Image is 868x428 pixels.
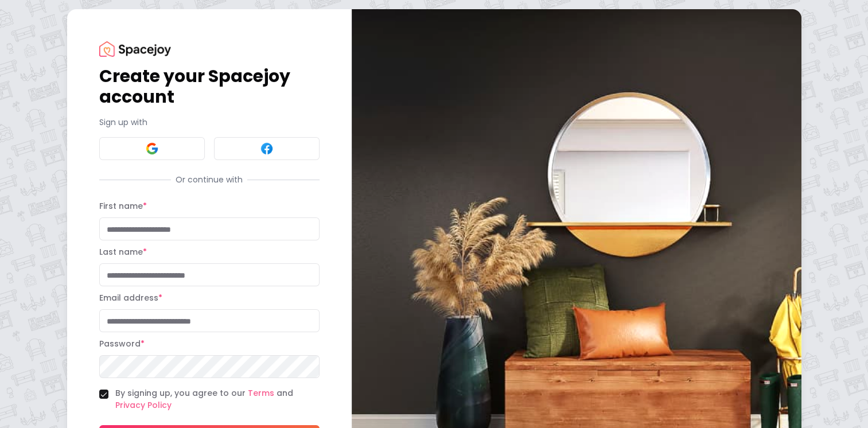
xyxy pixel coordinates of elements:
[145,142,159,155] img: Google signin
[99,116,320,128] p: Sign up with
[115,387,320,411] label: By signing up, you agree to our and
[99,41,171,57] img: Spacejoy Logo
[99,200,147,212] label: First name
[99,292,162,304] label: Email address
[99,66,320,107] h1: Create your Spacejoy account
[171,174,247,185] span: Or continue with
[115,399,172,411] a: Privacy Policy
[260,142,274,155] img: Facebook signin
[99,246,147,258] label: Last name
[248,387,274,399] a: Terms
[99,338,145,349] label: Password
